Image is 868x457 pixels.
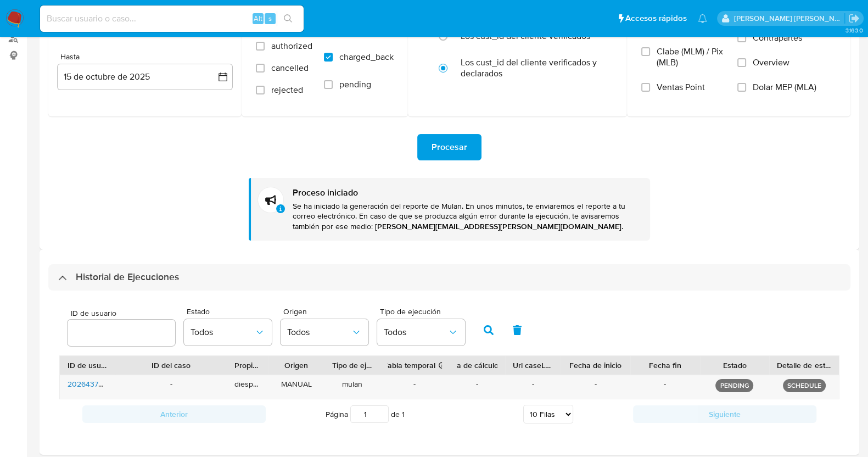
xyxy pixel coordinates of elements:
[848,13,860,24] a: Salir
[277,11,299,26] button: search-icon
[698,14,707,23] a: Notificaciones
[734,13,845,24] p: diana.espejo@mercadolibre.com.co
[40,12,304,26] input: Buscar usuario o caso...
[254,13,262,24] span: Alt
[268,13,272,24] span: s
[845,26,863,35] span: 3.163.0
[625,13,687,24] span: Accesos rápidos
